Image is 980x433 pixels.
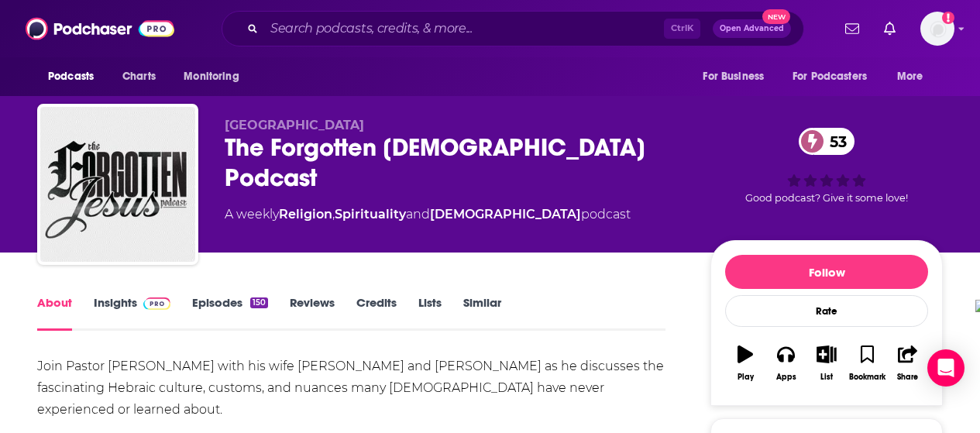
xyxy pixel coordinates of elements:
a: Show notifications dropdown [839,15,865,42]
a: InsightsPodchaser Pro [94,295,170,331]
button: open menu [173,62,259,91]
span: , [332,207,335,222]
div: Share [897,373,918,382]
div: Join Pastor [PERSON_NAME] with his wife [PERSON_NAME] and [PERSON_NAME] as he discusses the fasci... [37,356,665,421]
div: Rate [725,295,928,327]
a: About [37,295,72,331]
div: 53Good podcast? Give it some love! [710,118,943,214]
button: Show profile menu [920,12,954,46]
button: Apps [765,335,806,391]
div: Apps [776,373,796,382]
span: Open Advanced [720,25,784,33]
button: open menu [37,62,114,91]
img: The Forgotten Jesus Podcast [40,107,195,262]
img: Podchaser - Follow, Share and Rate Podcasts [26,14,174,43]
a: Charts [112,62,165,91]
button: Follow [725,255,928,289]
button: Bookmark [847,335,887,391]
a: Reviews [290,295,335,331]
button: Open AdvancedNew [713,19,791,38]
div: Play [738,373,754,382]
img: Podchaser Pro [143,297,170,310]
button: Play [725,335,765,391]
span: Podcasts [48,66,94,88]
span: [GEOGRAPHIC_DATA] [225,118,364,132]
a: Lists [418,295,442,331]
span: Ctrl K [664,19,700,39]
div: List [820,373,833,382]
a: 53 [799,128,854,155]
input: Search podcasts, credits, & more... [264,16,664,41]
a: [DEMOGRAPHIC_DATA] [430,207,581,222]
span: For Podcasters [793,66,867,88]
span: More [897,66,923,88]
a: Show notifications dropdown [878,15,902,42]
button: open menu [692,62,783,91]
span: Charts [122,66,156,88]
div: Open Intercom Messenger [927,349,965,387]
div: 150 [250,297,268,308]
img: User Profile [920,12,954,46]
span: Monitoring [184,66,239,88]
a: Spirituality [335,207,406,222]
a: Similar [463,295,501,331]
button: Share [888,335,928,391]
span: 53 [814,128,854,155]
button: open menu [886,62,943,91]
svg: Add a profile image [942,12,954,24]
button: List [806,335,847,391]
span: New [762,9,790,24]
button: open menu [782,62,889,91]
div: Bookmark [849,373,885,382]
span: and [406,207,430,222]
div: A weekly podcast [225,205,631,224]
a: Religion [279,207,332,222]
span: For Business [703,66,764,88]
a: Credits [356,295,397,331]
div: Search podcasts, credits, & more... [222,11,804,46]
a: Episodes150 [192,295,268,331]
span: Logged in as amandawoods [920,12,954,46]
span: Good podcast? Give it some love! [745,192,908,204]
